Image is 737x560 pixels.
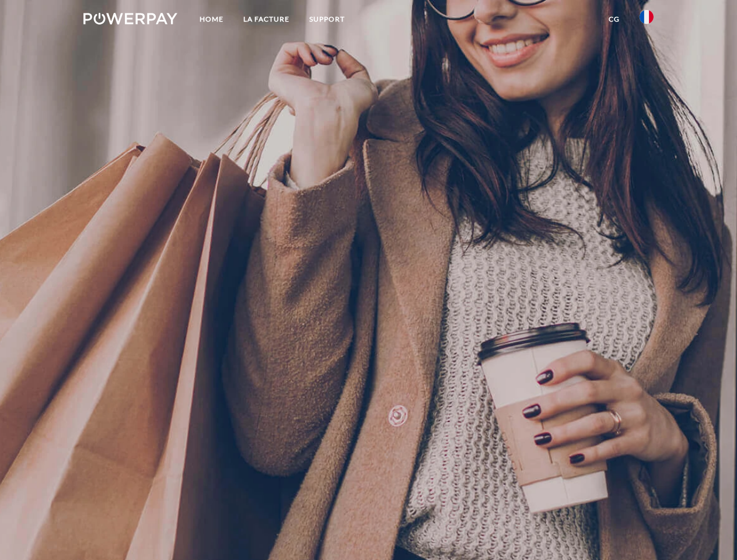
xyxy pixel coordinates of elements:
[299,9,355,30] a: Support
[599,9,630,30] a: CG
[640,10,654,24] img: fr
[190,9,233,30] a: Home
[233,9,299,30] a: LA FACTURE
[83,13,177,24] img: logo-powerpay-white.svg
